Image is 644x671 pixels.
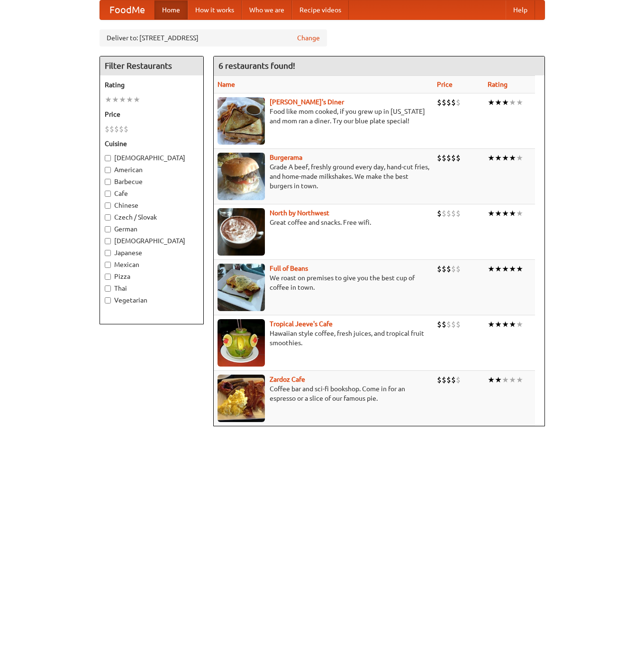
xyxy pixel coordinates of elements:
[105,248,199,257] label: Japanese
[105,214,111,221] input: Czech / Slovak
[218,81,235,88] a: Name
[105,110,199,119] h5: Price
[442,375,446,385] li: $
[105,165,199,175] label: American
[451,319,456,330] li: $
[218,153,265,200] img: burgerama.jpg
[437,375,442,385] li: $
[292,0,349,19] a: Recipe videos
[446,319,451,330] li: $
[456,208,461,219] li: $
[516,97,523,108] li: ★
[270,265,308,272] a: Full of Beans
[495,319,502,330] li: ★
[442,319,446,330] li: $
[509,97,516,108] li: ★
[105,189,199,198] label: Cafe
[456,375,461,385] li: $
[112,94,119,105] li: ★
[105,177,199,186] label: Barbecue
[509,264,516,274] li: ★
[437,153,442,163] li: $
[488,153,495,163] li: ★
[218,273,429,292] p: We roast on premises to give you the best cup of coffee in town.
[437,264,442,274] li: $
[502,319,509,330] li: ★
[242,0,292,19] a: Who we are
[451,153,456,163] li: $
[509,375,516,385] li: ★
[456,264,461,274] li: $
[119,94,126,105] li: ★
[270,376,305,383] a: Zardoz Cafe
[105,155,111,161] input: [DEMOGRAPHIC_DATA]
[105,285,111,292] input: Thai
[105,94,112,105] li: ★
[488,81,508,88] a: Rating
[105,226,111,232] input: German
[105,201,199,210] label: Chinese
[105,167,111,173] input: American
[516,208,523,219] li: ★
[509,153,516,163] li: ★
[105,153,199,163] label: [DEMOGRAPHIC_DATA]
[218,218,429,227] p: Great coffee and snacks. Free wifi.
[446,264,451,274] li: $
[105,202,111,209] input: Chinese
[105,274,111,280] input: Pizza
[502,375,509,385] li: ★
[119,124,124,134] li: $
[270,98,344,106] a: [PERSON_NAME]'s Diner
[516,264,523,274] li: ★
[218,329,429,348] p: Hawaiian style coffee, fresh juices, and tropical fruit smoothies.
[105,139,199,148] h5: Cuisine
[133,94,140,105] li: ★
[100,0,154,19] a: FoodMe
[488,208,495,219] li: ★
[516,153,523,163] li: ★
[105,238,111,244] input: [DEMOGRAPHIC_DATA]
[516,375,523,385] li: ★
[442,153,446,163] li: $
[442,208,446,219] li: $
[218,375,265,422] img: zardoz.jpg
[502,153,509,163] li: ★
[105,295,199,305] label: Vegetarian
[442,264,446,274] li: $
[506,0,535,19] a: Help
[270,320,333,328] a: Tropical Jeeve's Cafe
[495,97,502,108] li: ★
[442,97,446,108] li: $
[488,319,495,330] li: ★
[105,179,111,185] input: Barbecue
[495,264,502,274] li: ★
[456,97,461,108] li: $
[516,319,523,330] li: ★
[270,209,329,217] a: North by Northwest
[100,56,203,75] h4: Filter Restaurants
[218,319,265,367] img: jeeves.jpg
[100,29,327,46] div: Deliver to: [STREET_ADDRESS]
[456,319,461,330] li: $
[451,97,456,108] li: $
[105,262,111,268] input: Mexican
[218,61,295,70] ng-pluralize: 6 restaurants found!
[502,208,509,219] li: ★
[488,375,495,385] li: ★
[270,154,302,161] a: Burgerama
[105,236,199,246] label: [DEMOGRAPHIC_DATA]
[495,208,502,219] li: ★
[437,208,442,219] li: $
[446,375,451,385] li: $
[437,81,453,88] a: Price
[218,384,429,403] p: Coffee bar and sci-fi bookshop. Come in for an espresso or a slice of our famous pie.
[105,250,111,256] input: Japanese
[218,97,265,145] img: sallys.jpg
[437,97,442,108] li: $
[509,319,516,330] li: ★
[451,264,456,274] li: $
